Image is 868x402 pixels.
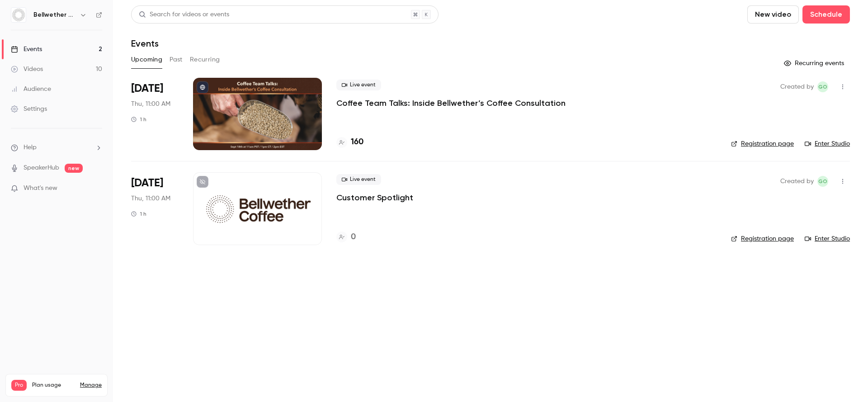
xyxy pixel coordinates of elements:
h4: 0 [351,231,356,243]
span: Thu, 11:00 AM [131,194,170,203]
a: Registration page [731,139,794,148]
h4: 160 [351,136,363,148]
div: Settings [11,104,47,114]
span: Created by [780,81,814,92]
span: [DATE] [131,176,163,190]
span: Thu, 11:00 AM [131,99,170,109]
span: Live event [336,174,381,185]
a: Customer Spotlight [336,192,413,203]
span: Plan usage [32,382,75,389]
button: Upcoming [131,52,162,67]
div: Search for videos or events [139,10,229,19]
span: Gabrielle Oliveira [817,176,828,187]
a: Manage [80,382,102,389]
h6: Bellwether Coffee [33,10,76,19]
div: Sep 18 Thu, 11:00 AM (America/Los Angeles) [131,78,179,150]
img: Bellwether Coffee [11,8,26,22]
span: GO [818,81,827,92]
a: Enter Studio [805,139,850,148]
span: Help [24,143,37,152]
button: Schedule [802,5,850,24]
button: Past [170,52,183,67]
a: 0 [336,231,356,243]
span: Gabrielle Oliveira [817,81,828,92]
a: Enter Studio [805,234,850,243]
span: Created by [780,176,814,187]
div: Oct 2 Thu, 11:00 AM (America/Los Angeles) [131,172,179,245]
span: Pro [11,380,27,391]
span: [DATE] [131,81,163,96]
div: 1 h [131,116,146,123]
a: SpeakerHub [24,163,59,173]
a: 160 [336,136,363,148]
h1: Events [131,38,159,49]
div: 1 h [131,210,146,218]
button: Recurring events [780,56,850,71]
a: Registration page [731,234,794,243]
li: help-dropdown-opener [11,143,102,152]
div: Audience [11,85,51,94]
span: Live event [336,80,381,90]
button: New video [747,5,799,24]
span: new [65,164,83,173]
span: What's new [24,184,57,193]
div: Videos [11,65,43,74]
span: GO [818,176,827,187]
div: Events [11,45,42,54]
button: Recurring [190,52,220,67]
a: Coffee Team Talks: Inside Bellwether’s Coffee Consultation [336,98,566,109]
